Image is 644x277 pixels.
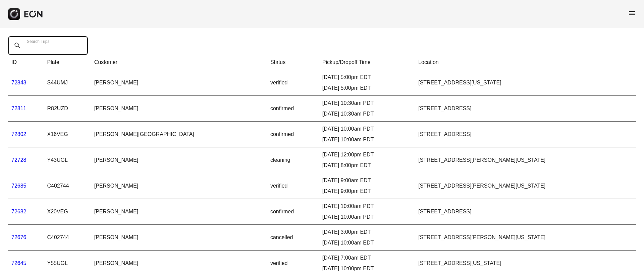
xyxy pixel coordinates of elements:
td: [STREET_ADDRESS] [415,96,636,122]
td: C402744 [44,173,91,199]
div: [DATE] 8:00pm EDT [322,161,412,169]
td: Y55UGL [44,251,91,276]
label: Search Trips [27,39,49,44]
a: 72802 [11,131,26,137]
td: [PERSON_NAME] [91,251,267,276]
td: [PERSON_NAME] [91,173,267,199]
div: [DATE] 10:00am PDT [322,125,412,133]
td: X16VEG [44,122,91,147]
td: [PERSON_NAME] [91,147,267,173]
div: [DATE] 3:00pm EDT [322,228,412,236]
div: [DATE] 10:00am PDT [322,213,412,221]
div: [DATE] 10:30am PDT [322,99,412,107]
td: C402744 [44,225,91,251]
div: [DATE] 5:00pm EDT [322,84,412,92]
td: confirmed [267,199,319,225]
th: Location [415,55,636,70]
div: [DATE] 9:00pm EDT [322,187,412,195]
td: cancelled [267,225,319,251]
div: [DATE] 10:00am PDT [322,202,412,210]
div: [DATE] 9:00am EDT [322,177,412,185]
td: confirmed [267,96,319,122]
a: 72645 [11,260,26,266]
div: [DATE] 10:00pm EDT [322,265,412,273]
a: 72676 [11,234,26,240]
td: verified [267,251,319,276]
td: cleaning [267,147,319,173]
td: Y43UGL [44,147,91,173]
div: [DATE] 10:00am EDT [322,239,412,247]
td: confirmed [267,122,319,147]
td: S44UMJ [44,70,91,96]
td: [PERSON_NAME] [91,70,267,96]
td: [PERSON_NAME] [91,199,267,225]
th: Plate [44,55,91,70]
td: X20VEG [44,199,91,225]
td: [PERSON_NAME] [91,225,267,251]
a: 72843 [11,80,26,85]
a: 72685 [11,183,26,189]
div: [DATE] 10:00am PDT [322,136,412,144]
div: [DATE] 7:00am EDT [322,254,412,262]
div: [DATE] 5:00pm EDT [322,73,412,81]
div: [DATE] 12:00pm EDT [322,151,412,159]
td: [STREET_ADDRESS][US_STATE] [415,70,636,96]
a: 72811 [11,106,26,111]
td: [STREET_ADDRESS][US_STATE] [415,251,636,276]
td: [STREET_ADDRESS] [415,122,636,147]
td: [PERSON_NAME][GEOGRAPHIC_DATA] [91,122,267,147]
a: 72682 [11,209,26,214]
td: verified [267,173,319,199]
span: menu [628,9,636,17]
th: ID [8,55,44,70]
td: [STREET_ADDRESS] [415,199,636,225]
a: 72728 [11,157,26,163]
td: verified [267,70,319,96]
td: R82UZD [44,96,91,122]
th: Customer [91,55,267,70]
th: Pickup/Dropoff Time [319,55,415,70]
td: [STREET_ADDRESS][PERSON_NAME][US_STATE] [415,147,636,173]
td: [PERSON_NAME] [91,96,267,122]
div: [DATE] 10:30am PDT [322,110,412,118]
td: [STREET_ADDRESS][PERSON_NAME][US_STATE] [415,225,636,251]
th: Status [267,55,319,70]
td: [STREET_ADDRESS][PERSON_NAME][US_STATE] [415,173,636,199]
